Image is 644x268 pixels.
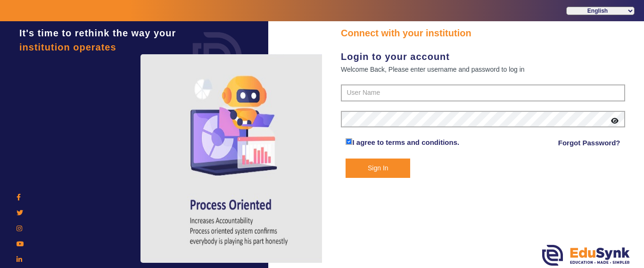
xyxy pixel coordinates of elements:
img: edusynk.png [542,245,630,266]
span: institution operates [19,42,116,52]
div: Welcome Back, Please enter username and password to log in [341,64,625,75]
input: User Name [341,84,625,101]
img: login4.png [140,54,339,263]
div: Connect with your institution [341,26,625,40]
a: Forgot Password? [558,137,620,149]
span: It's time to rethink the way your [19,28,176,38]
a: I agree to terms and conditions. [352,138,459,146]
div: Login to your account [341,50,625,64]
button: Sign In [346,159,410,178]
img: login.png [182,21,253,92]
